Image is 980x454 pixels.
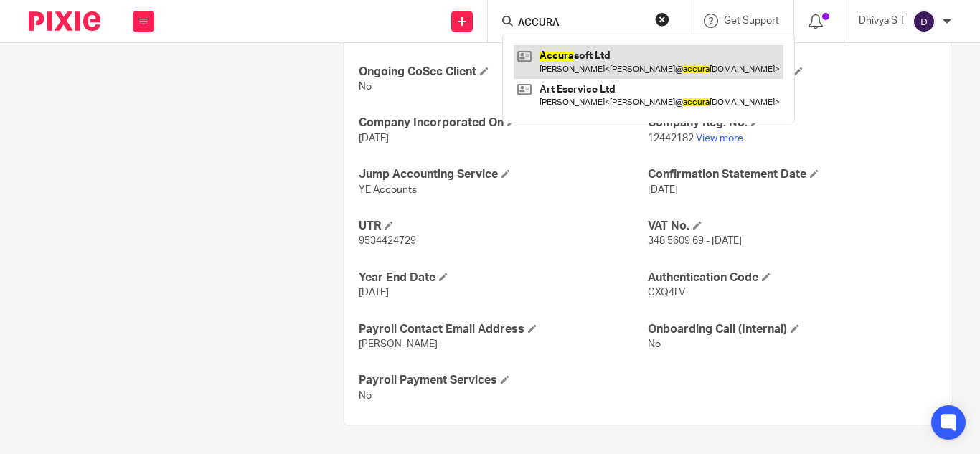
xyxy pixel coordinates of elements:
h4: Company Reg. No. [648,115,936,131]
h4: Payroll Contact Email Address [359,322,647,337]
h4: Confirmation Statement Date [648,167,936,182]
img: svg%3E [913,10,936,33]
span: 9534424729 [359,236,416,246]
span: [DATE] [359,288,389,298]
span: 348 5609 69 - [DATE] [648,236,742,246]
h4: Year End Date [359,270,647,285]
h4: Onboarding Call (Internal) [648,322,936,337]
h4: Company Incorporated On [359,115,647,131]
h4: Authentication Code [648,270,936,285]
h4: Payroll Payment Services [359,373,647,388]
span: No [359,82,372,92]
h4: UTR [359,219,647,234]
span: CXQ4LV [648,288,685,298]
h4: Jump Accounting Service [359,167,647,182]
span: YE Accounts [359,185,417,195]
span: [DATE] [648,185,678,195]
input: Search [517,17,646,30]
button: Clear [655,12,669,27]
span: No [648,339,661,349]
p: Dhivya S T [859,14,905,28]
img: Pixie [29,11,100,31]
span: No [359,391,372,401]
h4: VAT No. [648,219,936,234]
h4: Ongoing CoSec Client [359,65,647,80]
span: 12442182 [648,133,694,143]
span: [PERSON_NAME] [359,339,438,349]
a: View more [696,133,743,143]
span: Get Support [724,16,779,26]
span: [DATE] [359,133,389,143]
